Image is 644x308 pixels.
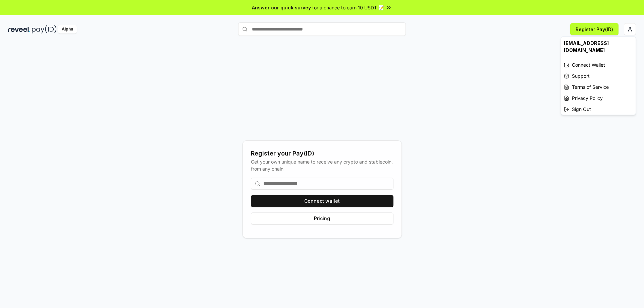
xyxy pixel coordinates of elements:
[561,104,636,115] div: Sign Out
[561,59,636,70] div: Connect Wallet
[561,93,636,104] a: Privacy Policy
[561,81,636,93] a: Terms of Service
[561,37,636,56] div: [EMAIL_ADDRESS][DOMAIN_NAME]
[561,70,636,81] a: Support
